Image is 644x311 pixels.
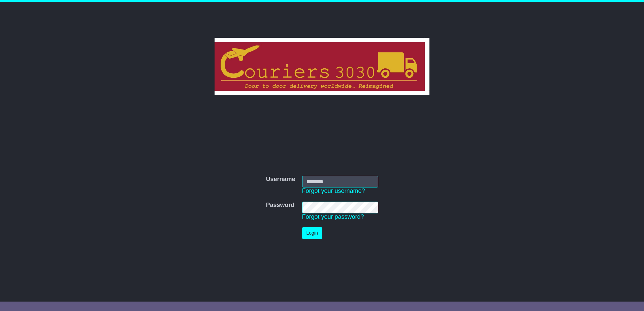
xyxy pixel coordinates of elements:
a: Forgot your password? [302,213,364,220]
a: Forgot your username? [302,187,365,194]
label: Password [266,202,294,209]
label: Username [266,176,295,183]
button: Login [302,227,322,239]
img: Couriers 3030 [215,38,430,95]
